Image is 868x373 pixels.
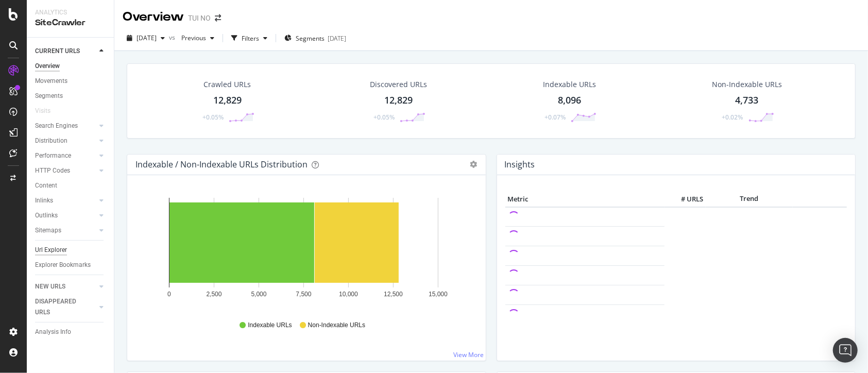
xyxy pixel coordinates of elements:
th: # URLS [665,192,706,207]
div: Content [35,180,57,191]
a: NEW URLS [35,281,96,292]
a: Content [35,180,107,191]
a: Search Engines [35,121,96,131]
div: Performance [35,150,71,161]
a: View More [454,350,484,359]
div: Outlinks [35,210,58,221]
a: Outlinks [35,210,96,221]
h4: Insights [505,158,535,172]
div: [DATE] [328,34,346,43]
text: 10,000 [339,291,358,298]
span: Indexable URLs [248,321,292,330]
div: 12,829 [384,94,413,107]
span: 2025 Oct. 8th [137,33,157,42]
div: Visits [35,106,50,116]
span: Segments [296,34,325,43]
div: Crawled URLs [204,79,251,90]
span: vs [169,33,177,42]
div: DISAPPEARED URLS [35,296,87,318]
button: Previous [177,30,218,46]
span: Previous [177,33,206,42]
div: Search Engines [35,121,78,131]
div: +0.05% [202,113,224,122]
a: HTTP Codes [35,165,96,176]
div: 4,733 [736,94,759,107]
text: 15,000 [429,291,448,298]
div: 8,096 [558,94,581,107]
div: TUI NO [188,13,211,23]
div: Inlinks [35,195,53,206]
button: Segments[DATE] [280,30,350,46]
div: Indexable URLs [543,79,596,90]
text: 12,500 [384,291,403,298]
th: Trend [706,192,793,207]
a: Visits [35,106,61,116]
a: Segments [35,91,107,101]
a: Explorer Bookmarks [35,260,107,270]
text: 0 [167,291,171,298]
div: arrow-right-arrow-left [215,14,221,22]
div: Distribution [35,135,67,146]
div: 12,829 [213,94,242,107]
div: +0.07% [544,113,566,122]
th: Metric [505,192,665,207]
svg: A chart. [135,192,472,311]
a: Movements [35,76,107,87]
a: DISAPPEARED URLS [35,296,96,318]
div: +0.02% [722,113,743,122]
a: Url Explorer [35,245,107,256]
div: Url Explorer [35,245,67,256]
div: Overview [35,61,60,72]
a: Sitemaps [35,225,96,236]
button: [DATE] [123,30,169,46]
div: Analytics [35,8,106,17]
a: Performance [35,150,96,161]
a: Inlinks [35,195,96,206]
div: Sitemaps [35,225,61,236]
span: Non-Indexable URLs [308,321,365,330]
a: Analysis Info [35,327,107,337]
div: Analysis Info [35,327,71,337]
a: CURRENT URLS [35,46,96,57]
text: 7,500 [296,291,311,298]
div: Indexable / Non-Indexable URLs Distribution [135,159,308,169]
a: Overview [35,61,107,72]
div: +0.05% [373,113,395,122]
div: Filters [242,34,259,43]
a: Distribution [35,135,96,146]
div: Segments [35,91,63,101]
text: 5,000 [251,291,266,298]
div: HTTP Codes [35,165,70,176]
text: 2,500 [206,291,222,298]
div: Overview [123,8,184,26]
div: SiteCrawler [35,17,106,29]
div: Explorer Bookmarks [35,260,91,270]
div: gear [470,161,478,168]
div: NEW URLS [35,281,65,292]
div: Movements [35,76,67,87]
div: Discovered URLs [370,79,427,90]
button: Filters [227,30,271,46]
div: CURRENT URLS [35,46,80,57]
div: Non-Indexable URLs [712,79,782,90]
div: Open Intercom Messenger [833,338,858,363]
